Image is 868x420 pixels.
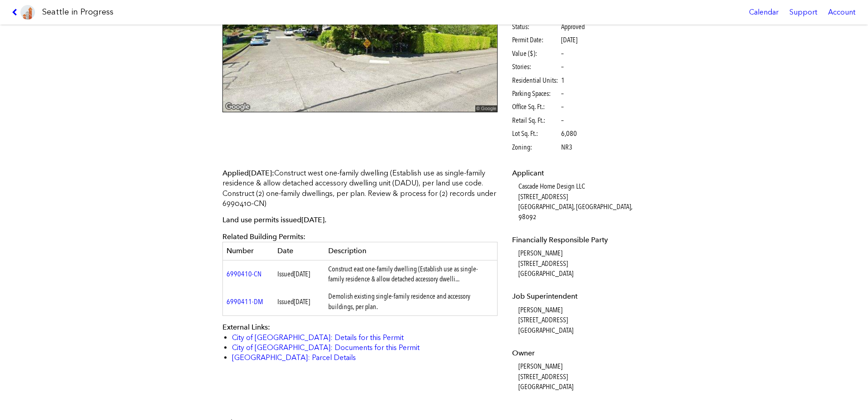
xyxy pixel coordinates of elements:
[561,49,564,59] span: –
[222,168,498,209] p: Construct west one-family dwelling (Establish use as single-family residence & allow detached acc...
[222,323,270,331] span: External Links:
[512,142,560,152] span: Zoning:
[227,297,263,306] a: 6990411-DM
[222,232,306,241] span: Related Building Permits:
[512,22,560,32] span: Status:
[294,270,310,278] span: [DATE]
[561,35,577,44] span: [DATE]
[512,75,560,85] span: Residential Units:
[232,333,404,342] a: City of [GEOGRAPHIC_DATA]: Details for this Permit
[561,115,564,125] span: –
[512,235,643,245] dt: Financially Responsible Party
[512,35,560,45] span: Permit Date:
[512,62,560,72] span: Stories:
[512,49,560,59] span: Value ($):
[561,102,564,112] span: –
[222,215,498,225] p: Land use permits issued .
[232,343,419,352] a: City of [GEOGRAPHIC_DATA]: Documents for this Permit
[561,89,564,99] span: –
[518,361,643,392] dd: [PERSON_NAME] [STREET_ADDRESS] [GEOGRAPHIC_DATA]
[512,291,643,301] dt: Job Superintendent
[227,270,261,278] a: 6990410-CN
[274,288,325,315] td: Issued
[512,115,560,125] span: Retail Sq. Ft.:
[561,142,572,152] span: NR3
[561,62,564,72] span: –
[222,169,274,177] span: Applied :
[325,288,498,315] td: Demolish existing single-family residence and accessory buildings, per plan.
[518,248,643,279] dd: [PERSON_NAME] [STREET_ADDRESS] [GEOGRAPHIC_DATA]
[325,260,498,288] td: Construct east one-family dwelling (Establish use as single-family residence & allow detached acc...
[274,242,325,260] th: Date
[561,75,565,85] span: 1
[561,22,585,32] span: Approved
[274,260,325,288] td: Issued
[301,215,325,224] span: [DATE]
[512,89,560,99] span: Parking Spaces:
[325,242,498,260] th: Description
[294,297,310,306] span: [DATE]
[232,353,356,362] a: [GEOGRAPHIC_DATA]: Parcel Details
[512,168,643,178] dt: Applicant
[518,305,643,335] dd: [PERSON_NAME] [STREET_ADDRESS] [GEOGRAPHIC_DATA]
[512,102,560,112] span: Office Sq. Ft.:
[249,169,272,177] span: [DATE]
[561,129,577,139] span: 6,080
[512,348,643,358] dt: Owner
[20,5,35,20] img: favicon-96x96.png
[512,129,560,139] span: Lot Sq. Ft.:
[42,6,113,18] h1: Seattle in Progress
[223,242,274,260] th: Number
[518,181,643,222] dd: Cascade Home Design LLC [STREET_ADDRESS] [GEOGRAPHIC_DATA], [GEOGRAPHIC_DATA], 98092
